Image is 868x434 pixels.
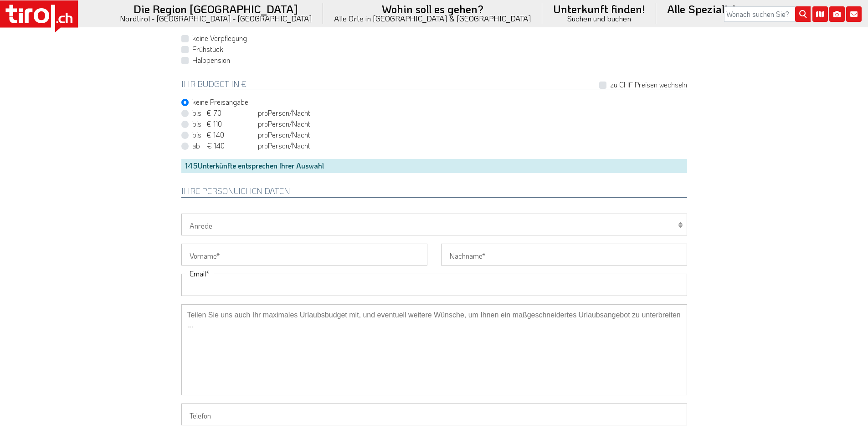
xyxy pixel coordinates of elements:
h2: Ihre persönlichen Daten [181,187,687,198]
label: keine Preisangabe [192,97,248,107]
span: bis € 110 [192,119,256,129]
small: Alle Orte in [GEOGRAPHIC_DATA] & [GEOGRAPHIC_DATA] [334,15,531,22]
h2: Ihr Budget in € [181,80,687,91]
i: Karte öffnen [812,6,828,22]
span: 145 [185,161,198,170]
em: Person [268,141,289,150]
label: zu CHF Preisen wechseln [610,80,687,90]
em: Person [268,119,289,128]
small: Nordtirol - [GEOGRAPHIC_DATA] - [GEOGRAPHIC_DATA] [120,15,312,22]
i: Fotogalerie [829,6,845,22]
input: Wonach suchen Sie? [724,6,811,22]
small: Suchen und buchen [553,15,645,22]
label: pro /Nacht [192,119,310,129]
label: Frühstück [192,44,223,54]
em: Person [268,130,289,139]
span: ab € 140 [192,141,256,151]
label: pro /Nacht [192,108,310,118]
i: Kontakt [846,6,862,22]
label: pro /Nacht [192,130,310,140]
span: bis € 70 [192,108,256,118]
label: keine Verpflegung [192,33,247,43]
label: pro /Nacht [192,141,310,151]
div: Unterkünfte entsprechen Ihrer Auswahl [181,159,687,173]
em: Person [268,108,289,117]
label: Halbpension [192,55,230,65]
span: bis € 140 [192,130,256,140]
